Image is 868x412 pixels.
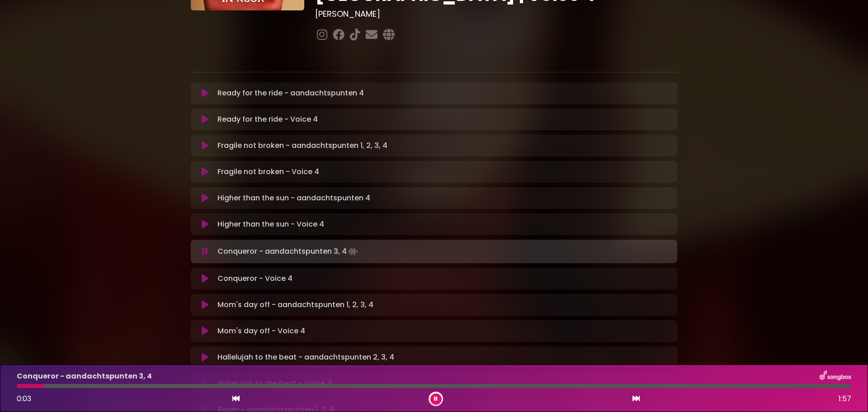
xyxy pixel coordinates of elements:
p: Fragile not broken - aandachtspunten 1, 2, 3, 4 [217,140,387,151]
p: Hallelujah to the beat - aandachtspunten 2, 3, 4 [217,352,394,363]
img: songbox-logo-white.png [820,370,851,382]
p: Ready for the ride - aandachtspunten 4 [217,88,364,99]
span: 0:03 [17,393,31,404]
h3: [PERSON_NAME] [315,9,677,19]
p: Conqueror - aandachtspunten 3, 4 [17,371,152,382]
img: waveform4.gif [347,245,359,258]
p: Conqueror - aandachtspunten 3, 4 [217,245,359,258]
p: Conqueror - Voice 4 [217,273,292,284]
p: Higher than the sun - Voice 4 [217,219,324,230]
p: Higher than the sun - aandachtspunten 4 [217,193,370,204]
p: Mom's day off - aandachtspunten 1, 2, 3, 4 [217,299,373,310]
p: Ready for the ride - Voice 4 [217,114,318,125]
p: Mom's day off - Voice 4 [217,326,305,336]
p: Fragile not broken - Voice 4 [217,166,319,177]
span: 1:57 [839,393,851,404]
